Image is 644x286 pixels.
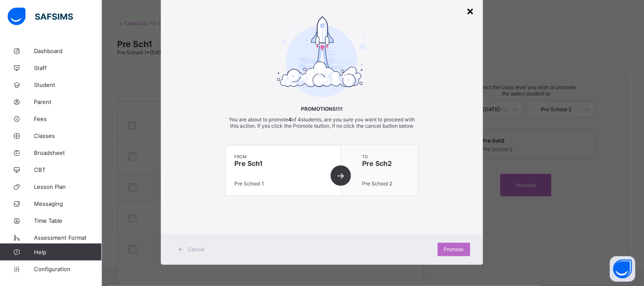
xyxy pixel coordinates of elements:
span: You are about to promote of 4 students, are you sure you want to proceed with this action. If yes... [229,116,415,129]
span: Dashboard [34,48,102,54]
span: Staff [34,64,102,71]
span: Assessment Format [34,234,102,241]
button: Open asap [610,256,636,282]
span: Cancel [188,246,205,252]
span: Pre School 1 [234,180,264,187]
img: safsims [8,8,73,25]
span: Promotions!!!! [225,106,419,112]
span: Parent [34,98,102,105]
span: Classes [34,132,102,139]
span: Broadsheet [34,149,102,156]
span: Lesson Plan [34,183,102,190]
span: Promote [444,246,464,252]
span: Pre Sch1 [234,159,332,168]
span: Help [34,249,101,255]
b: 4 [289,116,292,123]
span: CBT [34,166,102,173]
span: Configuration [34,266,101,272]
span: Fees [34,115,102,122]
span: from [234,154,332,159]
img: take-off-ready.7d5f222c871c783a555a8f88bc8e2a46.svg [277,16,367,97]
span: Time Table [34,217,102,224]
span: Pre School 2 [363,180,393,187]
span: Student [34,81,102,88]
div: × [467,3,475,18]
span: Pre Sch2 [363,159,410,168]
span: to [363,154,410,159]
span: Messaging [34,200,102,207]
